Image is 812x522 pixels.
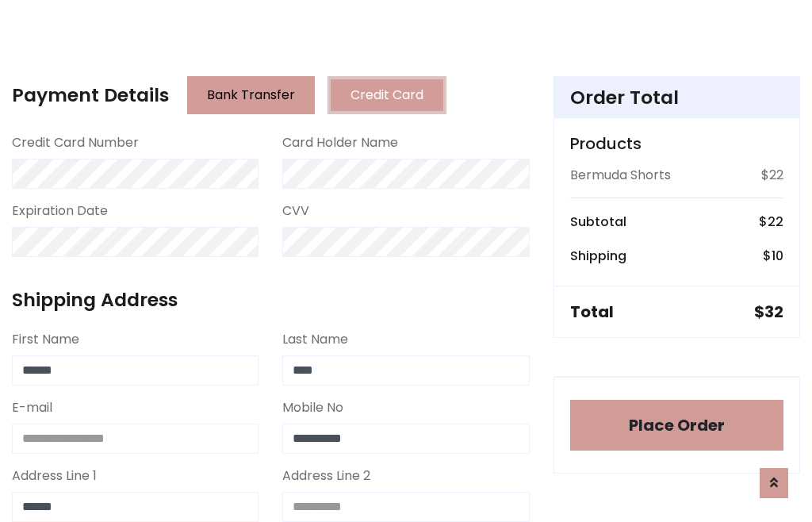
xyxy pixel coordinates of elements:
[570,214,626,229] h6: Subtotal
[282,202,309,221] label: CVV
[12,84,169,106] h4: Payment Details
[12,330,79,349] label: First Name
[12,202,108,221] label: Expiration Date
[12,289,530,311] h4: Shipping Address
[763,248,783,263] h6: $
[768,213,783,231] span: 22
[570,400,783,451] button: Place Order
[187,76,315,114] button: Bank Transfer
[282,466,370,486] label: Address Line 2
[12,133,139,152] label: Credit Card Number
[12,398,52,417] label: E-mail
[754,302,783,321] h5: $
[772,247,783,265] span: 10
[570,302,614,321] h5: Total
[282,330,348,349] label: Last Name
[764,301,783,323] span: 32
[282,133,398,152] label: Card Holder Name
[570,166,671,185] p: Bermuda Shorts
[327,76,446,114] button: Credit Card
[570,86,783,109] h4: Order Total
[12,466,97,486] label: Address Line 1
[282,398,343,417] label: Mobile No
[570,248,626,263] h6: Shipping
[759,214,783,229] h6: $
[761,166,783,185] p: $22
[570,134,783,153] h5: Products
